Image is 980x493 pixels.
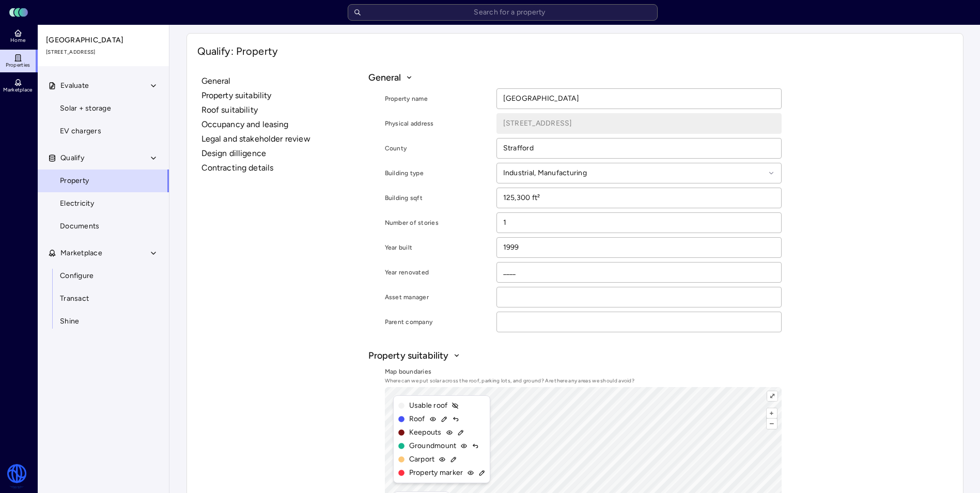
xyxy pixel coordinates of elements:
label: Property name [385,94,488,104]
h1: Qualify: Property [197,44,953,58]
label: Map boundaries [385,366,782,377]
span: General [368,71,401,84]
button: Legal and stakeholder review [201,133,364,145]
label: Building sqft [385,193,488,203]
button: – [767,419,776,428]
span: Groundmount [409,440,457,452]
a: Solar + storage [37,97,169,120]
span: EV chargers [60,126,101,137]
a: Documents [37,215,169,238]
label: Physical address [385,118,488,129]
span: Where can we put solar across the roof, parking lots, and ground? Are there any areas we should a... [385,377,782,385]
span: Property [60,175,89,187]
button: Roof suitability [201,104,364,116]
span: Roof [409,413,425,425]
span: Transact [60,293,89,304]
span: Home [10,37,25,43]
a: Property [37,170,169,192]
a: Electricity [37,192,169,215]
span: Properties [6,62,30,68]
span: Qualify [60,152,84,164]
a: Transact [37,287,169,310]
span: Usable roof [409,400,448,411]
a: Shine [37,310,169,333]
button: General [201,75,364,87]
span: [GEOGRAPHIC_DATA] [46,35,162,46]
span: Property suitability [368,349,449,362]
button: Design dilligence [201,147,364,160]
button: Occupancy and leasing [201,118,364,131]
span: Solar + storage [60,103,111,114]
a: EV chargers [37,120,169,143]
button: Contracting details [201,162,364,174]
label: Number of stories [385,218,488,228]
span: Property marker [409,467,463,479]
label: Building type [385,168,488,178]
span: Keepouts [409,427,442,438]
span: Carport [409,454,435,465]
button: Marketplace [38,242,170,265]
button: Evaluate [38,74,170,97]
button: ⤢ [767,391,777,401]
img: Watershed [6,464,27,489]
span: Electricity [60,198,94,209]
label: Year renovated [385,267,488,278]
button: Property suitability [201,89,364,102]
span: Configure [60,270,94,282]
span: Shine [60,316,79,327]
button: + [767,408,776,418]
span: Marketplace [3,87,32,93]
button: Property suitability [368,349,782,362]
span: Marketplace [60,248,102,259]
span: [STREET_ADDRESS] [46,48,162,56]
button: Qualify [38,147,170,170]
span: Documents [60,221,99,232]
input: Search for a property [348,4,658,21]
button: General [368,71,782,84]
label: Parent company [385,317,488,327]
label: County [385,143,488,153]
a: Configure [37,265,169,287]
label: Year built [385,242,488,253]
label: Asset manager [385,292,488,302]
span: Evaluate [60,80,89,91]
